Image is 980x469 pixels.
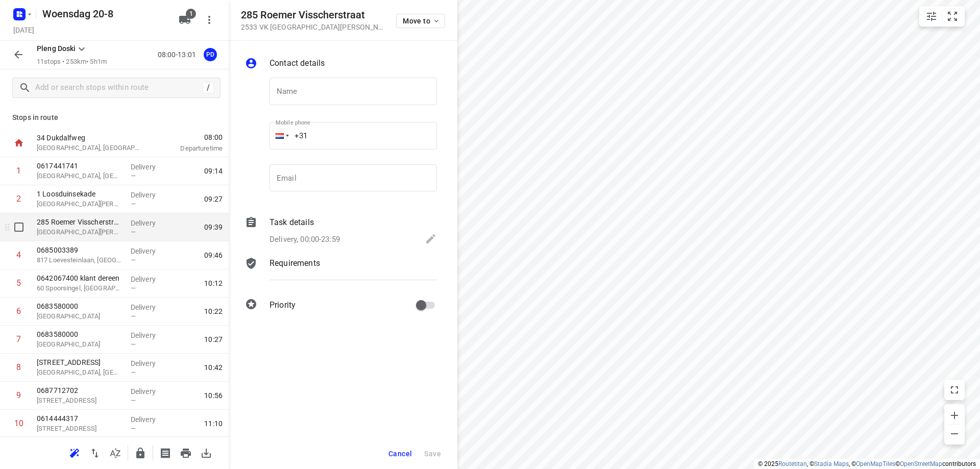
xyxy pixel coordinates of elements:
span: Cancel [388,450,412,458]
p: [GEOGRAPHIC_DATA], [GEOGRAPHIC_DATA] [37,367,122,378]
button: PD [200,44,220,65]
p: 0683580000 [49,253,433,263]
p: Delivery [131,414,168,425]
div: 3 [29,172,33,182]
span: — [441,379,446,386]
p: Delivery [131,218,168,228]
button: Map settings [921,6,942,27]
span: — [441,179,446,186]
span: — [441,236,446,243]
p: [STREET_ADDRESS] [49,349,433,359]
span: — [131,284,136,292]
span: 10:42 [204,362,223,373]
p: Delivery [131,302,168,312]
p: Delivery [441,283,624,293]
p: 817 Loevesteinlaan, Den Haag [37,255,122,265]
div: 2 [29,144,33,154]
p: Stops in route [12,112,216,123]
p: Delivery [441,254,624,264]
span: 08:00 [155,132,223,142]
span: 09:39 [204,222,223,232]
p: 0614444317 [49,367,433,378]
span: — [441,121,446,129]
p: [GEOGRAPHIC_DATA][PERSON_NAME], [GEOGRAPHIC_DATA] [49,149,433,159]
div: 9 [29,344,33,354]
p: 60 Spoorsingel, Vlaardingen [37,283,122,293]
span: — [441,407,446,415]
p: 8 Goudenregenstraat, Vlaardingen [37,339,122,350]
p: Contact details [269,57,325,69]
span: Select [9,217,29,237]
a: Stadia Maps [814,460,849,467]
button: More [199,10,219,30]
span: 09:46 [204,250,223,260]
span: — [131,200,136,208]
p: Pleng Doski [37,43,76,54]
span: Assigned to Pleng Doski [200,50,220,59]
p: [STREET_ADDRESS] [37,396,122,406]
p: 34 Dukdalfweg [49,82,519,92]
p: Delivery [131,190,168,200]
p: Shift: 08:00 - 13:01 [12,20,968,33]
p: Delivery [441,311,624,322]
p: 8 Goudenregenstraat, Vlaardingen [37,311,122,322]
div: 7 [16,334,21,344]
div: 9 [16,390,21,400]
span: 10:56 [204,390,223,401]
h5: 285 Roemer Visscherstraat [241,9,384,21]
p: 0683580000 [49,282,433,292]
p: 0685117010 [49,396,433,406]
span: 10:27 [204,334,223,344]
span: 09:27 [943,144,962,154]
span: — [441,350,446,358]
p: Priority [269,299,296,311]
p: 0683580000 [37,301,122,311]
span: 13:01 [532,424,962,434]
span: 08:00 [532,81,962,91]
p: 11 stops • 253km • 5h1m [37,57,107,67]
div: 8 [16,362,21,372]
p: Delivery [441,226,624,236]
p: [GEOGRAPHIC_DATA][PERSON_NAME], [GEOGRAPHIC_DATA] [49,178,433,188]
span: 09:14 [943,115,962,126]
p: Delivery [441,111,624,121]
span: 09:14 [204,166,223,176]
p: 60 Spoorsingel, Vlaardingen [49,235,433,245]
p: Delivery [441,168,624,179]
p: [GEOGRAPHIC_DATA], [GEOGRAPHIC_DATA] [49,435,519,445]
p: 2533 VK [GEOGRAPHIC_DATA][PERSON_NAME] , [GEOGRAPHIC_DATA] [241,23,384,31]
div: small contained button group [919,6,965,27]
div: 10 [14,418,23,428]
p: Delivery [131,162,168,172]
p: 0683580000 [37,329,122,339]
span: — [441,293,446,301]
p: 0687712702 [49,339,433,349]
span: Move to [403,17,440,25]
p: 08:00-13:01 [158,50,200,60]
p: Delivery [441,368,624,379]
button: Fit zoom [942,6,963,27]
p: [GEOGRAPHIC_DATA], [GEOGRAPHIC_DATA] [49,320,433,331]
p: 1 Loosduinsekade [37,189,122,199]
div: 5 [16,278,21,288]
p: 0617441741 [37,161,122,171]
p: 8 Goudenregenstraat, Vlaardingen [49,263,433,274]
h6: Pleng Doski [12,57,968,73]
div: 4 [29,201,33,211]
p: 0685003389 [49,196,433,206]
span: 10:22 [204,306,223,316]
div: 1 [16,166,21,176]
p: 0685003389 [37,245,122,255]
button: Cancel [384,445,416,463]
label: Mobile phone [276,120,310,126]
span: Reverse route [85,448,105,457]
span: — [131,368,136,376]
p: 285 Roemer Visscherstraat [49,167,433,178]
span: 11:10 [943,373,962,383]
div: / [203,82,214,93]
span: 10:12 [204,278,223,288]
p: 817 Loevesteinlaan, Den Haag [49,206,433,216]
p: Delivery [131,246,168,256]
div: 2 [16,194,21,204]
li: © 2025 , © , © © contributors [758,460,976,467]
